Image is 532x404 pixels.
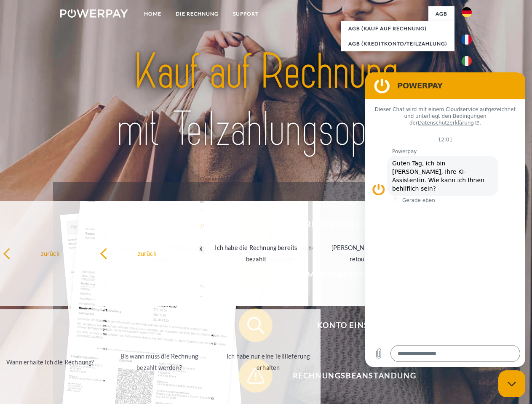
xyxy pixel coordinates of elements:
[80,40,452,161] img: title-powerpay_de.svg
[365,72,525,367] iframe: Messaging-Fenster
[428,6,454,21] a: agb
[239,308,458,342] button: Konto einsehen
[60,9,128,18] img: logo-powerpay-white.svg
[462,56,472,66] img: it
[462,35,472,45] img: fr
[221,351,315,373] div: Ich habe nur eine Teillieferung erhalten
[3,356,98,367] div: Wann erhalte ich die Rechnung?
[168,6,226,21] a: DIE RECHNUNG
[100,247,195,259] div: zurück
[251,359,457,393] span: Rechnungsbeanstandung
[226,6,266,21] a: SUPPORT
[112,351,207,373] div: Bis wann muss die Rechnung bezahlt werden?
[3,247,98,259] div: zurück
[498,370,525,397] iframe: Schaltfläche zum Öffnen des Messaging-Fensters; Konversation läuft
[341,36,454,51] a: AGB (Kreditkonto/Teilzahlung)
[251,308,457,342] span: Konto einsehen
[341,21,454,36] a: AGB (Kauf auf Rechnung)
[137,6,168,21] a: Home
[318,242,412,265] div: [PERSON_NAME] wurde retourniert
[209,242,304,265] div: Ich habe die Rechnung bereits bezahlt
[462,7,472,17] img: de
[239,359,458,393] button: Rechnungsbeanstandung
